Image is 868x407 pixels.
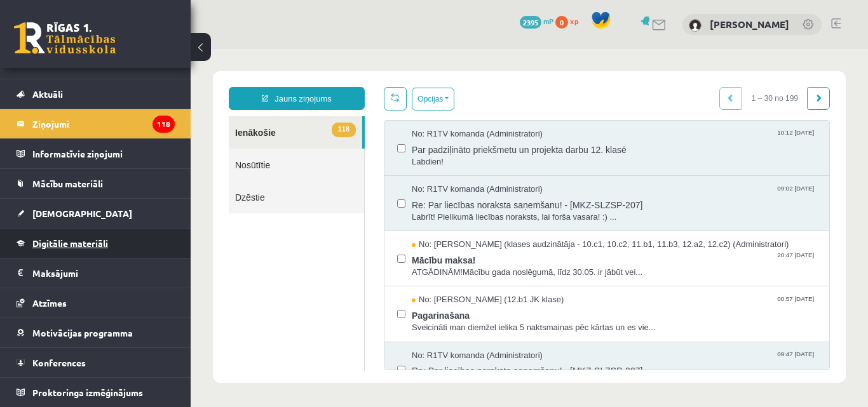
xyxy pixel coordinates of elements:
[221,79,626,119] a: No: R1TV komanda (Administratori) 10:12 [DATE] Par padziļināto priekšmetu un projekta darbu 12. k...
[17,288,175,317] a: Atzīmes
[17,348,175,377] a: Konferences
[153,116,175,133] i: 118
[221,135,626,174] a: No: R1TV komanda (Administratori) 09:02 [DATE] Re: Par liecības noraksta saņemšanu! - [MKZ-SLZSP-...
[221,163,626,175] span: Labrīt! Pielikumā liecības noraksts, lai forša vasara! :) ...
[221,91,626,107] span: Par padziļināto priekšmetu un projekta darbu 12. klasē
[32,178,103,189] span: Mācību materiāli
[584,202,626,211] span: 20:47 [DATE]
[17,79,175,109] a: Aktuāli
[584,135,626,144] span: 09:02 [DATE]
[32,327,133,338] span: Motivācijas programma
[14,22,116,54] a: Rīgas 1. Tālmācības vidusskola
[584,245,626,255] span: 00:57 [DATE]
[17,229,175,258] a: Digitālie materiāli
[221,190,626,229] a: No: [PERSON_NAME] (klases audzinātāja - 10.c1, 10.c2, 11.b1, 11.b3, 12.a2, 12.c2) (Administratori...
[221,273,626,285] span: Sveicināti man diemžel ielika 5 naktsmaiņas pēc kārtas un es vie...
[38,38,174,61] a: Jauns ziņojums
[32,258,175,288] legend: Maksājumi
[32,387,143,398] span: Proktoringa izmēģinājums
[584,79,626,89] span: 10:12 [DATE]
[17,109,175,138] a: Ziņojumi118
[221,202,626,218] span: Mācību maksa!
[221,79,352,91] span: No: R1TV komanda (Administratori)
[221,312,626,328] span: Re: Par liecības noraksta saņemšanu! - [MKZ-SLZSP-207]
[32,139,175,168] legend: Informatīvie ziņojumi
[221,245,626,284] a: No: [PERSON_NAME] (12.b1 JK klase) 00:57 [DATE] Pagarinašana Sveicināti man diemžel ielika 5 nakt...
[17,258,175,288] a: Maksājumi
[32,88,63,100] span: Aktuāli
[570,16,578,26] span: xp
[584,301,626,310] span: 09:47 [DATE]
[32,357,86,368] span: Konferences
[552,38,617,61] span: 1 – 30 no 199
[221,39,264,62] button: Opcijas
[221,301,626,340] a: No: R1TV komanda (Administratori) 09:47 [DATE] Re: Par liecības noraksta saņemšanu! - [MKZ-SLZSP-...
[17,378,175,407] a: Proktoringa izmēģinājums
[17,169,175,198] a: Mācību materiāli
[221,245,373,257] span: No: [PERSON_NAME] (12.b1 JK klase)
[32,208,132,219] span: [DEMOGRAPHIC_DATA]
[17,318,175,347] a: Motivācijas programma
[710,18,789,30] a: [PERSON_NAME]
[32,109,175,138] legend: Ziņojumi
[520,16,553,26] a: 2395 mP
[32,237,108,249] span: Digitālie materiāli
[555,16,568,29] span: 0
[221,301,352,313] span: No: R1TV komanda (Administratori)
[32,297,67,309] span: Atzīmes
[38,67,172,100] a: 118Ienākošie
[520,16,541,29] span: 2395
[221,257,626,273] span: Pagarinašana
[17,139,175,168] a: Informatīvie ziņojumi
[221,107,626,119] span: Labdien!
[141,74,165,88] span: 118
[38,132,173,164] a: Dzēstie
[555,16,585,26] a: 0 xp
[17,199,175,228] a: [DEMOGRAPHIC_DATA]
[221,135,352,147] span: No: R1TV komanda (Administratori)
[221,190,598,202] span: No: [PERSON_NAME] (klases audzinātāja - 10.c1, 10.c2, 11.b1, 11.b3, 12.a2, 12.c2) (Administratori)
[221,218,626,230] span: ATGĀDINĀM!Mācību gada noslēgumā, līdz 30.05. ir jābūt vei...
[689,19,702,32] img: Anna Bukovska
[221,147,626,163] span: Re: Par liecības noraksta saņemšanu! - [MKZ-SLZSP-207]
[38,100,173,132] a: Nosūtītie
[543,16,553,26] span: mP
